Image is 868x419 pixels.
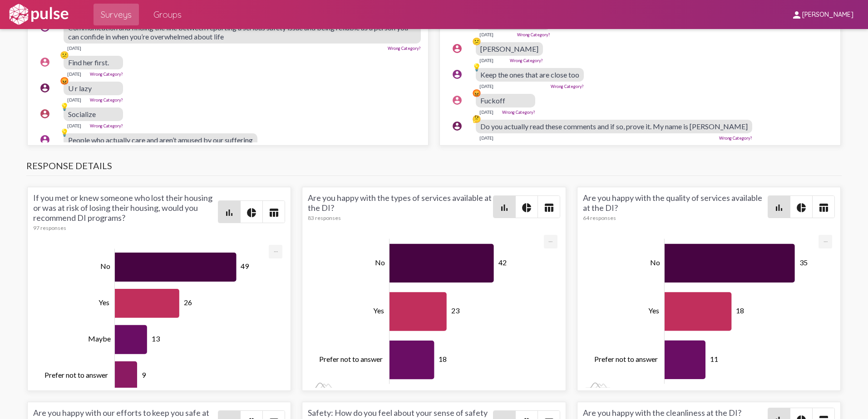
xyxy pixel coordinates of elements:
[67,123,81,128] div: [DATE]
[33,193,218,231] div: If you met or knew someone who lost their housing or was at risk of losing their housing, would y...
[472,37,481,46] div: 😕
[39,134,50,145] mat-icon: account_circle
[790,196,812,218] button: Pie style chart
[246,207,257,218] mat-icon: pie_chart
[67,97,81,102] div: [DATE]
[472,114,481,123] div: 🤔
[544,235,557,244] a: Export [Press ENTER or use arrow keys to navigate]
[90,97,123,102] a: Wrong Category?
[594,239,820,384] g: Chart
[60,128,69,137] div: 💡
[819,235,832,244] a: Export [Press ENTER or use arrow keys to navigate]
[115,253,237,390] g: Series
[499,202,510,213] mat-icon: bar_chart
[479,58,493,63] div: [DATE]
[90,72,123,77] a: Wrong Category?
[538,196,560,218] button: Table view
[99,298,109,307] tspan: Yes
[67,45,81,51] div: [DATE]
[33,224,218,231] div: 97 responses
[472,88,481,97] div: 😡
[768,196,790,218] button: Bar chart
[439,355,447,363] tspan: 18
[498,258,507,266] tspan: 42
[543,202,554,213] mat-icon: table_chart
[146,4,189,25] a: Groups
[774,202,784,213] mat-icon: bar_chart
[44,370,108,379] tspan: Prefer not to answer
[650,258,660,266] tspan: No
[736,306,744,315] tspan: 18
[452,121,463,132] mat-icon: account_circle
[802,11,853,19] span: [PERSON_NAME]
[517,32,550,37] a: Wrong Category?
[480,122,748,131] span: Do you actually read these comments and if so, prove it. My name is [PERSON_NAME]
[516,196,538,218] button: Pie style chart
[373,306,384,315] tspan: Yes
[493,196,515,218] button: Bar chart
[594,355,658,363] tspan: Prefer not to answer
[791,10,802,20] mat-icon: person
[39,83,50,93] mat-icon: account_circle
[480,70,579,79] span: Keep the ones that are close too
[479,32,493,37] div: [DATE]
[241,262,250,270] tspan: 49
[7,3,70,26] img: white-logo.svg
[60,50,69,59] div: 😕
[100,262,110,270] tspan: No
[784,6,861,23] button: [PERSON_NAME]
[480,96,505,105] span: Fuckoff
[90,123,123,128] a: Wrong Category?
[719,136,752,141] a: Wrong Category?
[142,370,146,379] tspan: 9
[308,214,493,221] div: 83 responses
[153,6,182,23] span: Groups
[88,334,111,343] tspan: Maybe
[263,201,285,223] button: Table view
[502,110,535,115] a: Wrong Category?
[68,58,109,67] span: Find her first.
[39,57,50,68] mat-icon: account_circle
[648,306,659,315] tspan: Yes
[388,46,421,51] a: Wrong Category?
[269,245,282,253] a: Export [Press ENTER or use arrow keys to navigate]
[583,214,768,221] div: 64 responses
[241,201,262,223] button: Pie style chart
[268,207,279,218] mat-icon: table_chart
[218,201,240,223] button: Bar chart
[152,334,160,343] tspan: 13
[799,258,808,266] tspan: 35
[452,95,463,106] mat-icon: account_circle
[39,108,50,119] mat-icon: account_circle
[308,193,493,221] div: Are you happy with the types of services available at the DI?
[375,258,385,266] tspan: No
[319,355,383,363] tspan: Prefer not to answer
[184,298,192,307] tspan: 26
[44,248,271,394] g: Chart
[583,193,768,221] div: Are you happy with the quality of services available at the DI?
[452,43,463,54] mat-icon: account_circle
[479,135,493,141] div: [DATE]
[818,202,829,213] mat-icon: table_chart
[479,83,493,89] div: [DATE]
[60,102,69,111] div: 💡
[813,196,834,218] button: Table view
[472,63,481,72] div: 💡
[26,160,842,176] h3: Response Details
[319,239,545,384] g: Chart
[479,109,493,115] div: [DATE]
[60,76,69,85] div: 😡
[480,44,538,53] span: [PERSON_NAME]
[390,244,494,379] g: Series
[710,355,718,363] tspan: 11
[224,207,235,218] mat-icon: bar_chart
[551,84,584,89] a: Wrong Category?
[101,6,132,23] span: Surveys
[94,4,139,25] a: Surveys
[68,84,92,93] span: U r lazy
[796,202,807,213] mat-icon: pie_chart
[521,202,532,213] mat-icon: pie_chart
[665,244,795,379] g: Series
[452,69,463,80] mat-icon: account_circle
[67,71,81,77] div: [DATE]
